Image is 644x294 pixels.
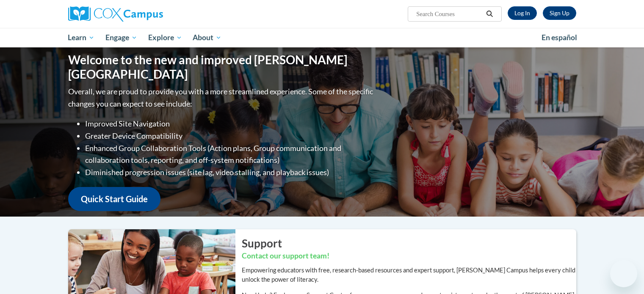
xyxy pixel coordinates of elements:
[100,28,143,47] a: Engage
[68,85,375,110] p: Overall, we are proud to provide you with a more streamlined experience. Some of the specific cha...
[63,28,100,47] a: Learn
[55,28,589,47] div: Main menu
[193,33,221,43] span: About
[68,33,94,43] span: Learn
[143,28,188,47] a: Explore
[68,6,229,22] a: Cox Campus
[85,142,375,167] li: Enhanced Group Collaboration Tools (Action plans, Group communication and collaboration tools, re...
[610,260,637,287] iframe: Button to launch messaging window
[415,9,483,19] input: Search Courses
[85,130,375,142] li: Greater Device Compatibility
[542,33,577,42] span: En español
[483,9,496,19] button: Search
[85,166,375,179] li: Diminished progression issues (site lag, video stalling, and playback issues)
[508,6,537,20] a: Log In
[148,33,182,43] span: Explore
[242,236,576,251] h2: Support
[242,251,576,261] h3: Contact our support team!
[68,6,163,22] img: Cox Campus
[187,28,227,47] a: About
[536,29,583,47] a: En español
[85,118,375,130] li: Improved Site Navigation
[543,6,576,20] a: Register
[105,33,137,43] span: Engage
[68,53,375,81] h1: Welcome to the new and improved [PERSON_NAME][GEOGRAPHIC_DATA]
[242,266,576,284] p: Empowering educators with free, research-based resources and expert support, [PERSON_NAME] Campus...
[68,187,160,211] a: Quick Start Guide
